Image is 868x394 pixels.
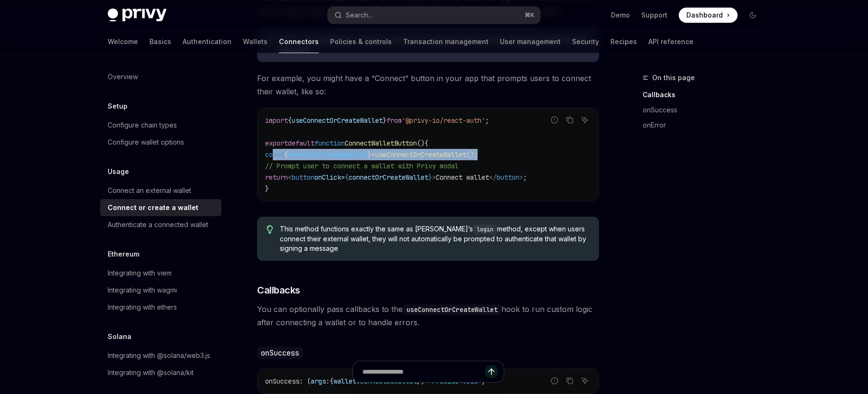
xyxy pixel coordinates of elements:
[548,114,561,126] button: Report incorrect code
[314,139,345,147] span: function
[288,173,292,182] span: <
[108,119,177,131] div: Configure chain types
[489,173,497,182] span: </
[643,102,768,118] a: onSuccess
[402,116,485,125] span: '@privy-io/react-auth'
[330,30,392,53] a: Policies & controls
[108,137,184,148] div: Configure wallet options
[284,150,288,159] span: {
[679,8,738,23] a: Dashboard
[279,30,319,53] a: Connectors
[610,30,637,53] a: Recipes
[288,139,314,147] span: default
[108,30,138,53] a: Welcome
[257,302,599,329] span: You can optionally pass callbacks to the hook to run custom logic after connecting a wallet or to...
[745,8,760,23] button: Toggle dark mode
[579,114,591,126] button: Ask AI
[611,10,630,20] a: Demo
[375,150,466,159] span: useConnectOrCreateWallet
[686,10,723,20] span: Dashboard
[183,30,231,53] a: Authentication
[387,116,402,125] span: from
[100,347,222,364] a: Integrating with @solana/web3.js
[525,11,535,19] span: ⌘ K
[108,71,138,82] div: Overview
[100,182,222,199] a: Connect an external wallet
[648,30,693,53] a: API reference
[346,9,372,21] div: Search...
[641,10,667,20] a: Support
[425,139,428,147] span: {
[265,162,459,170] span: // Prompt user to connect a wallet with Privy modal
[100,117,222,134] a: Configure chain types
[292,173,314,182] span: button
[265,150,284,159] span: const
[108,185,191,196] div: Connect an external wallet
[292,116,383,125] span: useConnectOrCreateWallet
[368,150,371,159] span: }
[149,30,171,53] a: Basics
[243,30,268,53] a: Wallets
[108,284,177,296] div: Integrating with wagmi
[280,224,590,253] span: This method functions exactly the same as [PERSON_NAME]’s method, except when users connect their...
[257,284,300,297] span: Callbacks
[572,30,599,53] a: Security
[523,173,527,182] span: ;
[341,173,345,182] span: =
[265,116,288,125] span: import
[362,361,485,382] input: Ask a question...
[436,173,489,182] span: Connect wallet
[428,173,432,182] span: }
[466,150,478,159] span: ();
[497,173,519,182] span: button
[643,87,768,102] a: Callbacks
[100,299,222,316] a: Integrating with ethers
[257,72,599,98] span: For example, you might have a “Connect” button in your app that prompts users to connect their wa...
[417,139,425,147] span: ()
[432,173,436,182] span: >
[403,304,501,315] code: useConnectOrCreateWallet
[563,114,576,126] button: Copy the contents from the code block
[383,116,387,125] span: }
[403,30,489,53] a: Transaction management
[100,265,222,282] a: Integrating with viem
[108,302,177,313] div: Integrating with ethers
[108,267,172,279] div: Integrating with viem
[485,116,489,125] span: ;
[108,9,166,22] img: dark logo
[349,173,428,182] span: connectOrCreateWallet
[100,282,222,299] a: Integrating with wagmi
[108,331,131,342] h5: Solana
[345,139,417,147] span: ConnectWalletButton
[328,7,540,24] button: Open search
[108,219,208,230] div: Authenticate a connected wallet
[314,173,341,182] span: onClick
[100,68,222,85] a: Overview
[108,248,139,260] h5: Ethereum
[108,367,194,378] div: Integrating with @solana/kit
[100,134,222,151] a: Configure wallet options
[265,139,288,147] span: export
[473,225,497,234] code: login
[108,101,128,112] h5: Setup
[108,202,198,213] div: Connect or create a wallet
[100,216,222,233] a: Authenticate a connected wallet
[345,173,349,182] span: {
[288,116,292,125] span: {
[108,166,129,177] h5: Usage
[265,173,288,182] span: return
[100,364,222,381] a: Integrating with @solana/kit
[100,199,222,216] a: Connect or create a wallet
[288,150,368,159] span: connectOrCreateWallet
[267,225,273,234] svg: Tip
[500,30,561,53] a: User management
[485,365,498,378] button: Send message
[643,118,768,133] a: onError
[265,184,269,193] span: }
[108,350,210,361] div: Integrating with @solana/web3.js
[519,173,523,182] span: >
[652,72,695,83] span: On this page
[371,150,375,159] span: =
[257,347,303,359] code: onSuccess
